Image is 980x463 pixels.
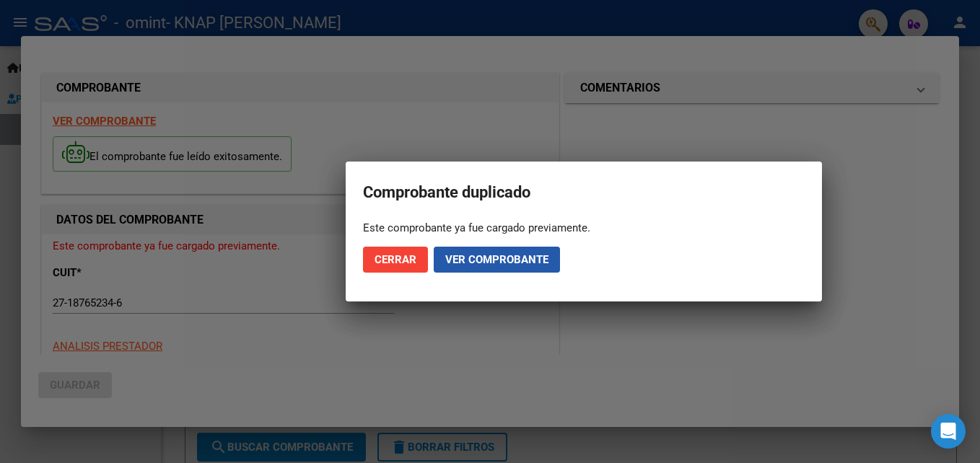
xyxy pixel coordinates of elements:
[363,247,428,273] button: Cerrar
[434,247,560,273] button: Ver comprobante
[931,414,966,449] div: Open Intercom Messenger
[445,253,548,266] span: Ver comprobante
[363,179,805,206] h2: Comprobante duplicado
[363,221,805,235] div: Este comprobante ya fue cargado previamente.
[375,253,416,266] span: Cerrar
